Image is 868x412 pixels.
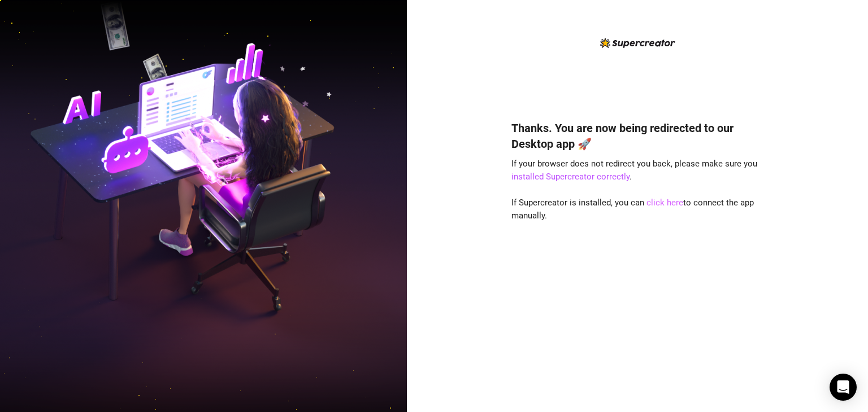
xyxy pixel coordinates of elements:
[646,198,683,208] a: click here
[830,374,857,401] div: Open Intercom Messenger
[511,172,630,182] a: installed Supercreator correctly
[511,159,757,182] span: If your browser does not redirect you back, please make sure you .
[511,198,754,221] span: If Supercreator is installed, you can to connect the app manually.
[600,38,675,48] img: logo-BBDzfeDw.svg
[511,120,763,152] h4: Thanks. You are now being redirected to our Desktop app 🚀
